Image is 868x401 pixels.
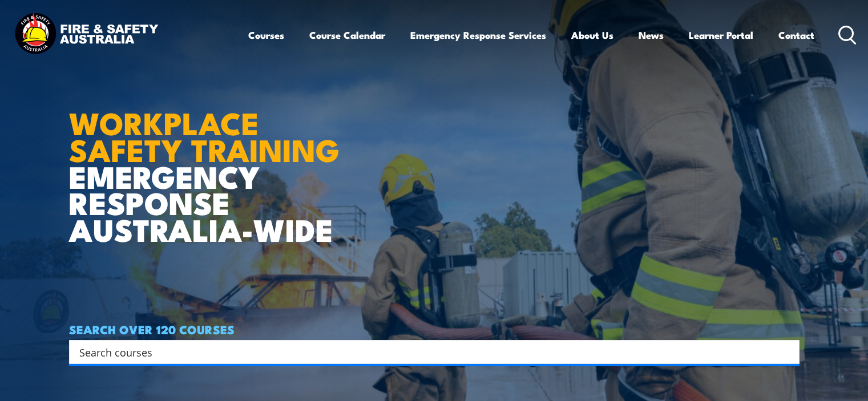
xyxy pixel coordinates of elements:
[639,20,664,50] a: News
[778,20,814,50] a: Contact
[82,344,777,360] form: Search form
[79,343,774,361] input: Search input
[248,20,284,50] a: Courses
[69,323,800,335] h4: SEARCH OVER 120 COURSES
[689,20,753,50] a: Learner Portal
[780,344,796,360] button: Search magnifier button
[410,20,546,50] a: Emergency Response Services
[571,20,613,50] a: About Us
[69,80,348,242] h1: EMERGENCY RESPONSE AUSTRALIA-WIDE
[69,98,340,172] strong: WORKPLACE SAFETY TRAINING
[309,20,385,50] a: Course Calendar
